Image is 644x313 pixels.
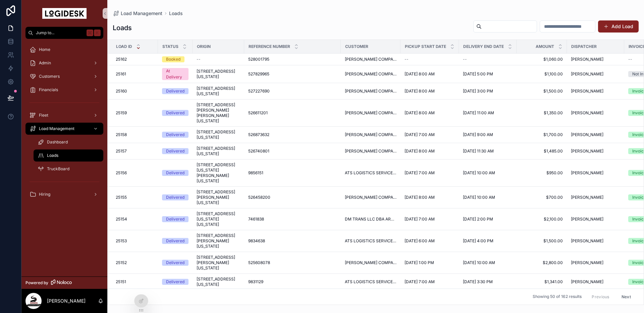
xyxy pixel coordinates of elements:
[25,109,103,121] a: Fleet
[25,123,103,135] a: Load Management
[405,132,455,137] a: [DATE] 7:00 AM
[47,166,69,172] span: TruckBoard
[521,170,563,176] a: $950.00
[21,39,107,209] div: scrollable content
[34,163,103,175] a: TruckBoard
[116,238,154,244] a: 25153
[345,279,396,285] span: ATS LOGISTICS SERVICES, INC. DBA SUREWAY TRANSPORTATION COMPANY & [PERSON_NAME] SPECIALIZED LOGIS...
[162,110,189,116] a: Delivered
[248,148,337,154] a: 526740801
[571,148,603,154] span: [PERSON_NAME]
[121,10,162,17] span: Load Management
[39,60,51,66] span: Admin
[405,110,435,116] span: [DATE] 8:00 AM
[36,30,84,36] span: Jump to...
[248,110,337,116] a: 526611201
[248,110,268,116] span: 526611201
[25,280,48,286] span: Powered by
[571,44,597,49] span: Dispatcher
[21,276,107,289] a: Powered by
[162,170,189,176] a: Delivered
[405,57,409,62] span: --
[116,110,127,116] span: 25159
[248,216,264,222] span: 7461838
[162,238,189,244] a: Delivered
[197,146,240,156] span: [STREET_ADDRESS][US_STATE]
[25,27,103,39] button: Jump to...K
[116,57,127,62] span: 25162
[463,170,495,176] span: [DATE] 10:00 AM
[47,139,68,145] span: Dashboard
[571,195,620,200] a: [PERSON_NAME]
[345,260,396,265] a: [PERSON_NAME] COMPANY INC.
[521,238,563,244] span: $1,500.00
[463,260,513,265] a: [DATE] 10:00 AM
[169,10,183,17] span: Loads
[463,216,493,222] span: [DATE] 2:00 PM
[166,88,184,94] div: Delivered
[248,238,265,244] span: 9834638
[463,260,495,265] span: [DATE] 10:00 AM
[521,132,563,137] a: $1,700.00
[116,170,127,176] span: 25156
[617,292,636,302] button: Next
[162,194,189,200] a: Delivered
[345,57,396,62] a: [PERSON_NAME] COMPANY INC.
[248,71,269,77] span: 527829965
[34,136,103,148] a: Dashboard
[197,57,201,62] span: --
[116,238,127,244] span: 25153
[345,71,396,77] a: [PERSON_NAME] COMPANY INC.
[197,129,240,140] span: [STREET_ADDRESS][US_STATE]
[405,110,455,116] a: [DATE] 8:00 AM
[116,71,126,77] span: 25161
[197,102,240,124] a: [STREET_ADDRESS][PERSON_NAME][PERSON_NAME][US_STATE]
[405,148,455,154] a: [DATE] 8:00 AM
[571,57,620,62] a: [PERSON_NAME]
[197,211,240,227] a: [STREET_ADDRESS][US_STATE][US_STATE]
[345,216,396,222] span: DM TRANS LLC DBA ARRIVE LOGISTICS
[345,170,396,176] span: ATS LOGISTICS SERVICES, INC. DBA SUREWAY TRANSPORTATION COMPANY & [PERSON_NAME] SPECIALIZED LOGIS...
[197,276,240,287] a: [STREET_ADDRESS][US_STATE]
[39,192,50,197] span: Hiring
[345,44,368,49] span: Customer
[405,238,435,244] span: [DATE] 6:00 AM
[197,255,240,271] a: [STREET_ADDRESS][PERSON_NAME][US_STATE]
[95,30,100,36] span: K
[571,170,603,176] span: [PERSON_NAME]
[248,71,337,77] a: 527829965
[521,195,563,200] a: $700.00
[116,71,154,77] a: 25161
[116,148,127,154] span: 25157
[197,189,240,205] span: [STREET_ADDRESS][PERSON_NAME][US_STATE]
[166,56,180,62] div: Booked
[571,148,620,154] a: [PERSON_NAME]
[116,44,132,49] span: Load ID
[248,238,337,244] a: 9834638
[345,110,396,116] span: [PERSON_NAME] COMPANY INC.
[248,216,337,222] a: 7461838
[166,110,184,116] div: Delivered
[463,44,504,49] span: Delivery End Date
[463,132,493,137] span: [DATE] 9:00 AM
[116,279,154,285] a: 25151
[248,195,270,200] span: 526458200
[405,216,455,222] a: [DATE] 7:00 AM
[25,44,103,56] a: Home
[47,153,58,158] span: Loads
[521,57,563,62] a: $1,060.00
[463,216,513,222] a: [DATE] 2:00 PM
[39,87,58,92] span: Financials
[345,238,396,244] a: ATS LOGISTICS SERVICES, INC. DBA SUREWAY TRANSPORTATION COMPANY & [PERSON_NAME] SPECIALIZED LOGIS...
[571,132,620,137] a: [PERSON_NAME]
[463,110,513,116] a: [DATE] 11:00 AM
[521,71,563,77] a: $1,100.00
[25,84,103,96] a: Financials
[116,88,154,94] a: 25160
[571,110,620,116] a: [PERSON_NAME]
